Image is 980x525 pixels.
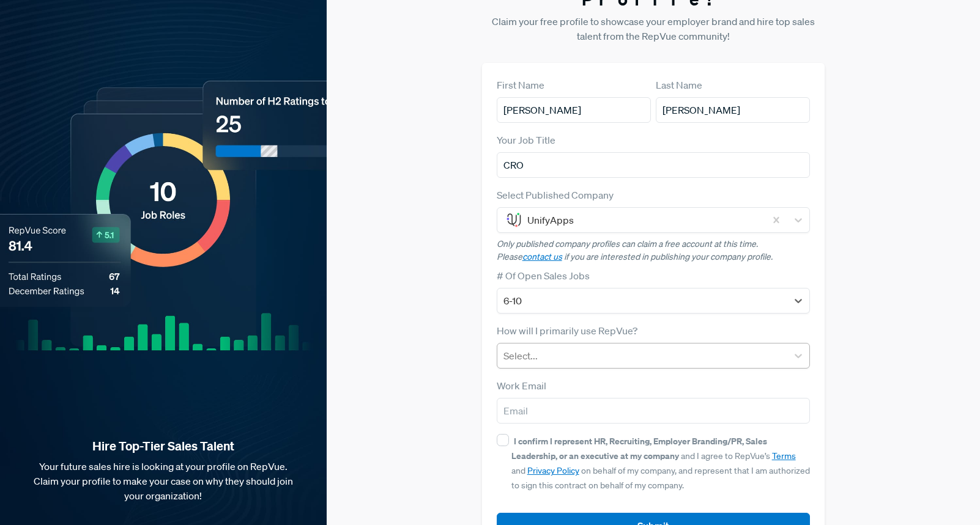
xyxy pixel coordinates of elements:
a: contact us [522,251,562,262]
label: How will I primarily use RepVue? [497,323,637,338]
input: Title [497,152,811,178]
label: Select Published Company [497,188,614,202]
label: # Of Open Sales Jobs [497,268,590,283]
input: First Name [497,97,651,123]
input: Last Name [656,97,810,123]
p: Claim your free profile to showcase your employer brand and hire top sales talent from the RepVue... [482,14,825,43]
p: Only published company profiles can claim a free account at this time. Please if you are interest... [497,238,811,263]
p: Your future sales hire is looking at your profile on RepVue. Claim your profile to make your case... [20,459,307,503]
strong: I confirm I represent HR, Recruiting, Employer Branding/PR, Sales Leadership, or an executive at ... [511,435,767,461]
a: Privacy Policy [527,465,579,476]
label: First Name [497,78,544,92]
label: Work Email [497,378,546,393]
a: Terms [772,450,796,461]
input: Email [497,398,811,424]
label: Your Job Title [497,133,555,147]
label: Last Name [656,78,702,92]
img: UnifyApps [507,213,521,227]
strong: Hire Top-Tier Sales Talent [20,438,307,454]
span: and I agree to RepVue’s and on behalf of my company, and represent that I am authorized to sign t... [511,436,810,491]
